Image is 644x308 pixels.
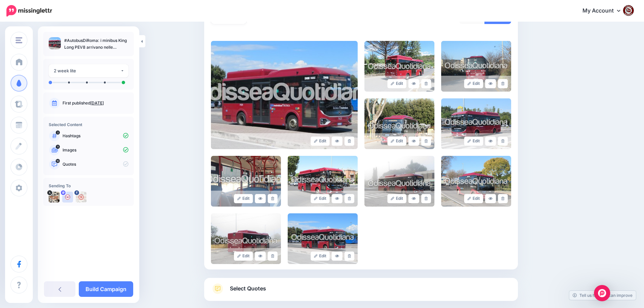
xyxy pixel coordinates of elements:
div: Open Intercom Messenger [594,285,610,301]
img: f11146d157733fe5fcf1ce28177b36a0_thumb.jpg [49,37,61,49]
a: [DATE] [90,100,104,105]
img: 463453305_2684324355074873_6393692129472495966_n-bsa154739.jpg [76,192,87,203]
img: 733aa616b3ccf95bb81bffdf77c8f7c5_large.jpg [211,213,281,264]
img: abb375151e223a04079f9eb0af931e7e_large.jpg [288,213,358,264]
img: 0b91c211116c93925077ba59e92de707_large.jpg [364,98,434,149]
a: Edit [464,79,483,88]
span: 0 [56,131,60,135]
a: Edit [387,194,407,203]
a: Edit [464,137,483,146]
img: 3331b87db22e9369e150edfa2fa23c8d_large.jpg [211,156,281,207]
a: Edit [234,194,253,203]
span: Select Quotes [230,284,266,293]
h4: Selected Content [49,122,128,127]
img: f11146d157733fe5fcf1ce28177b36a0_large.jpg [211,41,358,149]
a: Edit [464,194,483,203]
a: Edit [311,137,330,146]
p: #AutobusDiRoma: i minibus King Long PEV8 arrivano nelle periferie romane [64,37,128,51]
a: Select Quotes [211,283,511,301]
img: 9f07d7c9a4a1967b0510443ef24f60a7_large.jpg [364,41,434,92]
a: Edit [387,137,407,146]
a: Edit [387,79,407,88]
p: Hashtags [63,133,128,139]
a: Tell us how we can improve [569,291,636,300]
img: 091352cc91a8dc5a0dc2a0dcd14debd2_large.jpg [441,41,511,92]
p: Quotes [63,161,128,167]
p: First published [63,100,128,106]
h4: Sending To [49,183,128,188]
span: 11 [56,145,60,149]
img: user_default_image.png [62,192,73,203]
a: Edit [234,252,253,261]
img: Missinglettr [6,5,52,17]
img: uTTNWBrh-84924.jpeg [49,192,59,203]
button: 2 week lite [49,64,128,77]
img: 0fa6f44b437cf5eba4089c364db43f66_large.jpg [441,156,511,207]
img: c3146d62aa34477567df5bc05bba4660_large.jpg [288,156,358,207]
a: Edit [311,252,330,261]
a: Edit [311,194,330,203]
img: 3f4d37fc2e3d566cf483f77640c7d3b3_large.jpg [441,98,511,149]
img: cb08e4fcab7ebfee4f1ca1a6e8cc0063_large.jpg [364,156,434,207]
p: Images [63,147,128,153]
span: 10 [56,159,60,163]
img: menu.png [16,37,22,43]
a: My Account [576,3,634,19]
div: 2 week lite [54,67,120,75]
